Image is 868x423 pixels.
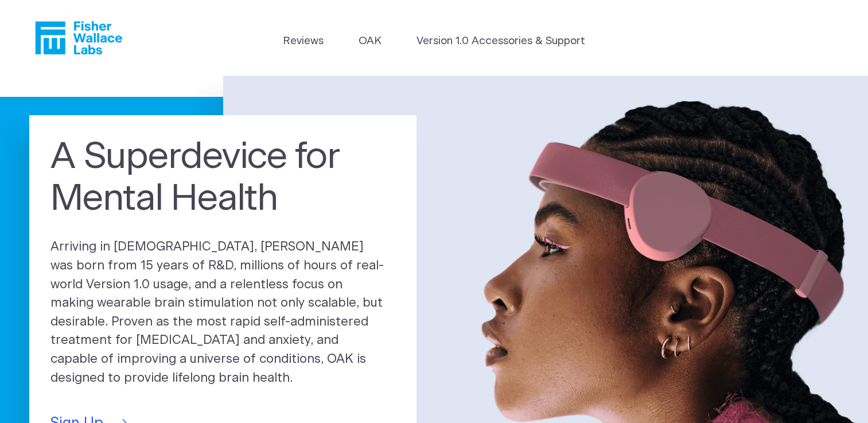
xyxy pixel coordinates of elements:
[417,33,585,49] a: Version 1.0 Accessories & Support
[35,21,122,54] a: Fisher Wallace
[359,33,382,49] a: OAK
[50,136,395,221] h1: A Superdevice for Mental Health
[50,238,395,387] p: Arriving in [DEMOGRAPHIC_DATA], [PERSON_NAME] was born from 15 years of R&D, millions of hours of...
[283,33,324,49] a: Reviews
